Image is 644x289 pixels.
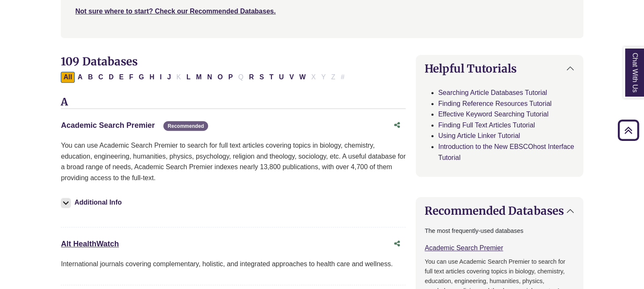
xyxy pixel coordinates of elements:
[389,117,406,133] button: Share this database
[416,55,582,82] button: Helpful Tutorials
[438,122,535,129] a: Finding Full Text Articles Tutorial
[96,72,106,83] button: Filter Results C
[215,72,225,83] button: Filter Results O
[147,72,157,83] button: Filter Results H
[61,240,119,248] a: Alt HealthWatch
[438,143,574,161] a: Introduction to the New EBSCOhost Interface Tutorial
[438,111,548,118] a: Effective Keyword Searching Tutorial
[297,72,308,83] button: Filter Results W
[193,72,204,83] button: Filter Results M
[85,72,95,83] button: Filter Results B
[61,197,124,208] button: Additional Info
[165,72,173,83] button: Filter Results J
[438,100,552,107] a: Finding Reference Resources Tutorial
[116,72,126,83] button: Filter Results E
[136,72,146,83] button: Filter Results G
[75,72,85,83] button: Filter Results A
[416,197,582,224] button: Recommended Databases
[127,72,136,83] button: Filter Results F
[157,72,164,83] button: Filter Results I
[287,72,296,83] button: Filter Results V
[184,72,193,83] button: Filter Results L
[61,121,154,130] a: Academic Search Premier
[389,236,406,252] button: Share this database
[438,132,520,139] a: Using Article Linker Tutorial
[61,54,137,68] span: 109 Databases
[61,72,74,83] button: All
[106,72,116,83] button: Filter Results D
[257,72,266,83] button: Filter Results S
[61,140,406,183] p: You can use Academic Search Premier to search for full text articles covering topics in biology, ...
[425,244,503,251] a: Academic Search Premier
[205,72,215,83] button: Filter Results N
[276,72,287,83] button: Filter Results U
[438,89,547,96] a: Searching Article Databases Tutorial
[75,8,276,15] a: Not sure where to start? Check our Recommended Databases.
[61,96,406,109] h3: A
[226,72,235,83] button: Filter Results P
[61,259,406,270] p: International journals covering complementary, holistic, and integrated approaches to health care...
[61,73,348,80] div: Alpha-list to filter by first letter of database name
[267,72,276,83] button: Filter Results T
[425,226,574,236] p: The most frequently-used databases
[163,121,208,131] span: Recommended
[615,124,642,136] a: Back to Top
[246,72,257,83] button: Filter Results R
